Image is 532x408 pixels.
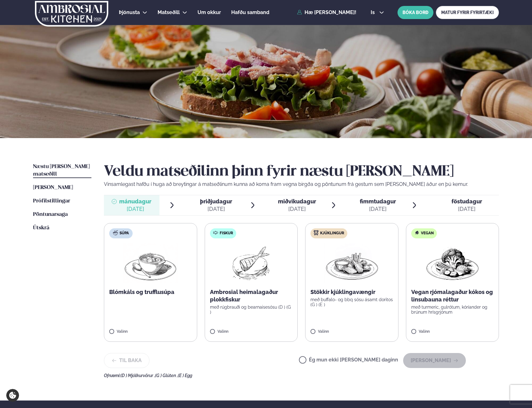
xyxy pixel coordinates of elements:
span: Útskrá [33,225,49,231]
a: Cookie settings [6,389,19,402]
div: Ofnæmi: [104,373,499,378]
span: Hafðu samband [231,9,269,15]
span: [PERSON_NAME] [33,185,73,190]
img: Vegan.svg [414,230,419,235]
span: Fiskur [220,231,233,236]
a: Hæ [PERSON_NAME]! [297,10,356,15]
span: Súpa [120,231,129,236]
a: Útskrá [33,224,49,232]
span: Um okkur [198,9,221,15]
div: [DATE] [278,205,316,213]
p: Vegan rjómalagaður kókos og linsubauna réttur [411,288,494,303]
span: miðvikudagur [278,198,316,205]
img: fish.png [231,243,271,283]
span: (E ) Egg [178,373,192,378]
span: fimmtudagur [360,198,396,205]
p: Ambrosial heimalagaður plokkfiskur [210,288,293,303]
img: logo [34,1,109,27]
p: með turmeric, gulrótum, kóríander og brúnum hrísgrjónum [411,305,494,315]
span: (G ) Glúten , [155,373,178,378]
a: Pöntunarsaga [33,211,68,218]
button: Til baka [104,353,149,368]
p: Stökkir kjúklingavængir [310,288,393,296]
span: Þjónusta [119,9,140,15]
span: Kjúklingur [320,231,344,236]
button: is [366,10,389,15]
div: [DATE] [119,205,151,213]
a: Um okkur [198,9,221,16]
img: fish.svg [213,230,218,235]
span: Prófílstillingar [33,198,70,204]
p: með rúgbrauði og bearnaisesósu (D ) (G ) [210,305,293,315]
img: Chicken-wings-legs.png [324,243,379,283]
img: Vegan.png [425,243,480,283]
button: BÓKA BORÐ [398,6,433,19]
img: chicken.svg [314,230,319,235]
span: mánudagur [119,198,151,205]
img: soup.svg [113,230,118,235]
a: Hafðu samband [231,9,269,16]
a: MATUR FYRIR FYRIRTÆKI [436,6,499,19]
span: Vegan [421,231,434,236]
div: [DATE] [360,205,396,213]
div: [DATE] [200,205,232,213]
img: Soup.png [123,243,178,283]
a: Næstu [PERSON_NAME] matseðill [33,163,91,178]
span: Pöntunarsaga [33,212,68,217]
span: is [371,10,377,15]
div: [DATE] [451,205,482,213]
span: (D ) Mjólkurvörur , [120,373,155,378]
p: Blómkáls og trufflusúpa [109,288,192,296]
a: Matseðill [158,9,180,16]
a: Prófílstillingar [33,197,70,205]
p: Vinsamlegast hafðu í huga að breytingar á matseðlinum kunna að koma fram vegna birgða og pöntunum... [104,181,499,188]
button: [PERSON_NAME] [403,353,466,368]
span: Næstu [PERSON_NAME] matseðill [33,164,90,177]
span: Matseðill [158,9,180,15]
span: þriðjudagur [200,198,232,205]
a: Þjónusta [119,9,140,16]
span: föstudagur [451,198,482,205]
h2: Veldu matseðilinn þinn fyrir næstu [PERSON_NAME] [104,163,499,181]
p: með buffalo- og bbq sósu ásamt doritos (G ) (E ) [310,297,393,307]
a: [PERSON_NAME] [33,184,73,192]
